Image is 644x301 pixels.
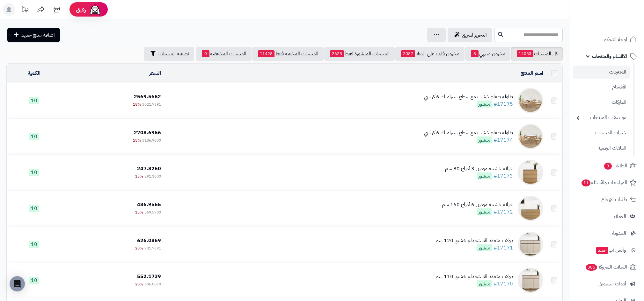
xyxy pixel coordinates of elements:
[604,161,627,170] span: الطلبات
[604,35,627,44] span: لوحة التحكم
[135,209,143,215] span: 15%
[258,50,274,57] span: 11428
[29,97,39,104] span: 10
[573,126,630,140] a: خيارات المنتجات
[518,88,543,113] img: طاولة طعام خشب مع سطح سيراميك 6 كراسي
[581,178,627,187] span: المراجعات والأسئلة
[137,201,161,208] span: 486.9565
[135,281,143,287] span: 20%
[471,50,479,57] span: 8
[149,69,161,77] a: السعر
[134,93,161,101] span: 2569.5652
[29,205,39,212] span: 10
[598,279,626,288] span: أدوات التسويق
[435,237,513,244] div: دولاب متعدد الاستخدام خشبي 120 سم
[330,50,344,57] span: 2625
[133,137,141,143] span: 15%
[573,32,640,47] a: لوحة التحكم
[89,3,101,16] img: ai-face.png
[465,47,510,61] a: مخزون منتهي8
[573,242,640,258] a: وآتس آبجديد
[511,47,563,61] a: كل المنتجات14053
[29,133,39,140] span: 10
[573,95,630,109] a: الماركات
[573,158,640,173] a: الطلبات3
[518,124,543,149] img: طاولة طعام خشب مع سطح سيراميك 6 كراسي
[445,165,513,172] div: خزانة خشبية مودرن 3 أدراج 80 سم
[586,264,597,271] span: 385
[573,80,630,94] a: الأقسام
[144,281,161,287] span: 686.0870
[494,244,513,252] a: #17171
[142,101,161,107] span: 3021.7391
[462,31,487,39] span: التحرير لسريع
[435,273,513,280] div: دولاب متعدد الاستخدام خشبي 110 سم
[477,136,492,143] span: منشور
[612,229,626,238] span: المدونة
[442,201,513,208] div: خزانة خشبية مودرن 6 أدراج 160 سم
[7,28,60,42] a: اضافة منتج جديد
[596,247,608,254] span: جديد
[596,246,626,255] span: وآتس آب
[10,276,25,291] div: Open Intercom Messenger
[144,209,161,215] span: 569.5700
[573,175,640,190] a: المراجعات والأسئلة11
[448,28,492,42] a: التحرير لسريع
[395,47,465,61] a: مخزون قارب على النفاذ2087
[137,237,161,244] span: 626.0869
[135,245,143,251] span: 20%
[144,245,161,251] span: 781.7391
[573,66,630,79] a: المنتجات
[585,262,627,271] span: السلات المتروكة
[601,18,638,31] img: logo-2.png
[494,280,513,288] a: #17170
[614,212,626,221] span: العملاء
[573,259,640,275] a: السلات المتروكة385
[573,192,640,207] a: طلبات الإرجاع
[28,69,40,77] a: الكمية
[29,169,39,176] span: 10
[137,165,161,172] span: 247.8260
[424,93,513,101] div: طاولة طعام خشب مع سطح سيراميك 6 كراسي
[196,47,252,61] a: المنتجات المخفضة0
[601,195,627,204] span: طلبات الإرجاع
[582,179,590,186] span: 11
[494,100,513,108] a: #17175
[517,50,533,57] span: 14053
[477,208,492,215] span: منشور
[252,47,324,61] a: المنتجات المخفية فقط11428
[137,273,161,280] span: 552.1739
[518,160,543,185] img: خزانة خشبية مودرن 3 أدراج 80 سم
[158,50,189,58] span: تصفية المنتجات
[494,136,513,144] a: #17174
[477,280,492,287] span: منشور
[135,173,143,179] span: 15%
[573,226,640,241] a: المدونة
[144,173,161,179] span: 291.3000
[202,50,209,57] span: 0
[573,111,630,124] a: مواصفات المنتجات
[134,129,161,136] span: 2708.6956
[477,244,492,251] span: منشور
[76,6,86,13] span: رفيق
[518,268,543,293] img: دولاب متعدد الاستخدام خشبي 110 سم
[494,208,513,216] a: #17172
[21,31,55,39] span: اضافة منتج جديد
[424,129,513,136] div: طاولة طعام خشب مع سطح سيراميك 6 كراسي
[518,232,543,257] img: دولاب متعدد الاستخدام خشبي 120 سم
[573,209,640,224] a: العملاء
[604,163,612,170] span: 3
[133,101,141,107] span: 15%
[142,137,161,143] span: 3186.9600
[592,52,627,61] span: الأقسام والمنتجات
[573,141,630,155] a: الملفات الرقمية
[29,241,39,248] span: 10
[477,172,492,179] span: منشور
[518,196,543,221] img: خزانة خشبية مودرن 6 أدراج 160 سم
[573,276,640,291] a: أدوات التسويق
[144,47,194,61] button: تصفية المنتجات
[29,277,39,284] span: 10
[401,50,415,57] span: 2087
[494,172,513,180] a: #17173
[324,47,395,61] a: المنتجات المنشورة فقط2625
